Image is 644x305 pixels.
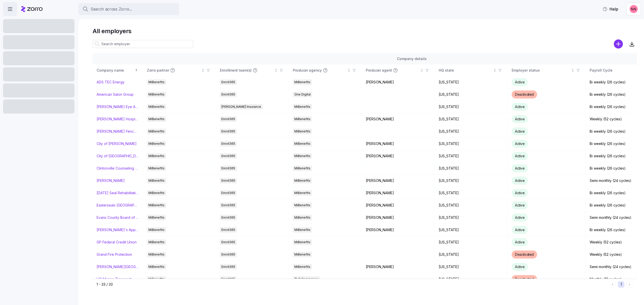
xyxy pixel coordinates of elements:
td: [US_STATE] [435,113,508,125]
th: Zorro partnerNot sorted [143,65,216,76]
td: [US_STATE] [435,101,508,113]
span: MiBenefits [148,79,165,85]
span: MiBenefits [294,239,310,245]
a: [DATE] Seal Rehabilitation Center of [GEOGRAPHIC_DATA] [97,190,139,195]
td: [US_STATE] [435,175,508,187]
a: [PERSON_NAME] Eye Associates [97,104,139,109]
button: Search across Zorro... [78,3,179,15]
span: Search across Zorro... [91,6,132,12]
span: MiBenefits [148,215,165,220]
th: Employer statusNot sorted [508,65,586,76]
span: MiBenefits [294,215,310,220]
span: Enroll365 [221,116,235,122]
span: MiBenefits [294,264,310,270]
span: Enroll365 [221,141,235,146]
button: Next page [626,281,633,288]
span: Enroll365 [221,264,235,270]
a: Evans County Board of Commissioners [97,215,139,220]
td: [US_STATE] [435,138,508,150]
td: [PERSON_NAME] [362,187,435,199]
td: [PERSON_NAME] [362,224,435,236]
span: MiBenefits [148,178,165,183]
span: Enroll365 [221,227,235,233]
span: MiBenefits [294,116,310,122]
div: Company name [97,68,134,73]
td: [PERSON_NAME] [362,199,435,212]
span: Enroll365 [221,202,235,208]
span: Enroll365 [221,215,235,220]
span: Active [515,80,525,84]
td: [US_STATE] [435,76,508,88]
span: Enroll365 [221,178,235,183]
a: [PERSON_NAME] Fence Company [97,129,139,134]
span: MiBenefits [294,141,310,146]
button: Help [598,4,622,14]
a: [PERSON_NAME]'s Appliance/[PERSON_NAME]'s Academy/Fluid Services [97,227,139,232]
span: Active [515,166,525,170]
span: Enroll365 [221,190,235,196]
span: Active [515,154,525,158]
span: MiBenefits [148,153,165,159]
td: [PERSON_NAME] [362,150,435,162]
img: 37cb906d10cb440dd1cb011682786431 [630,5,638,13]
th: HQ stateNot sorted [435,65,508,76]
div: Not sorted [420,69,424,72]
span: Active [515,141,525,146]
span: MiBenefits [148,252,165,257]
span: MiBenefits [294,202,310,208]
span: Active [515,240,525,244]
span: MiBenefits [294,104,310,110]
span: MiBenefits [294,190,310,196]
span: MiBenefits [148,239,165,245]
th: Company nameSorted ascending [93,65,143,76]
th: Producer agentNot sorted [362,65,435,76]
span: Enroll365 [221,252,235,257]
span: MiBenefits [148,202,165,208]
span: MiBenefits [294,227,310,233]
td: [PERSON_NAME] [362,138,435,150]
td: [PERSON_NAME] [362,175,435,187]
td: [US_STATE] [435,162,508,175]
td: [PERSON_NAME] [362,113,435,125]
div: Not sorted [571,69,575,72]
td: [US_STATE] [435,199,508,212]
span: MiBenefits [148,227,165,233]
td: [PERSON_NAME] [362,212,435,224]
span: MiBenefits [148,104,165,110]
a: [PERSON_NAME][GEOGRAPHIC_DATA][DEMOGRAPHIC_DATA] [97,264,139,269]
td: [US_STATE] [435,224,508,236]
span: Enroll365 [221,129,235,134]
td: [US_STATE] [435,88,508,101]
span: MiBenefits [148,116,165,122]
input: Search employer [93,40,193,48]
span: MiBenefits [148,276,165,282]
span: Enroll365 [221,79,235,85]
button: 1 [618,281,624,288]
a: Easterseals [GEOGRAPHIC_DATA] & [GEOGRAPHIC_DATA][US_STATE] [97,203,139,208]
span: MiBenefits [294,153,310,159]
div: Not sorted [274,69,278,72]
span: Active [515,178,525,183]
td: [US_STATE] [435,236,508,248]
h1: All employers [93,27,637,35]
span: Enroll365 [221,153,235,159]
td: [US_STATE] [435,273,508,285]
a: City of [GEOGRAPHIC_DATA] [97,154,139,159]
span: MiBenefits [294,166,310,171]
span: Deactivated [515,92,534,96]
td: [US_STATE] [435,150,508,162]
div: Not sorted [493,69,497,72]
span: Zorro partner [147,68,169,73]
span: MiBenefits [148,166,165,171]
a: [PERSON_NAME] [97,178,125,183]
div: Not sorted [201,69,205,72]
svg: add icon [614,39,623,48]
a: ADS TEC Energy [97,80,125,85]
span: MiBenefits [294,178,310,183]
td: [US_STATE] [435,125,508,138]
td: [US_STATE] [435,248,508,261]
span: MiBenefits [148,129,165,134]
span: Help [602,6,618,12]
span: Active [515,129,525,133]
span: Active [515,215,525,220]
